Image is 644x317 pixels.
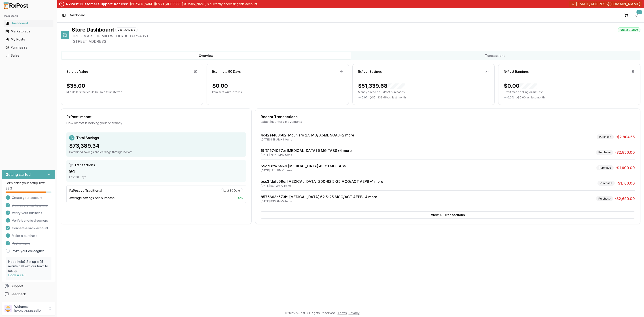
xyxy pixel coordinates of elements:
p: Need help? Set up a 25 minute call with our team to set up. [8,260,49,273]
div: Marketplace [5,29,52,34]
div: Latest inventory movements [261,119,635,124]
span: 0 % [238,196,243,200]
span: Verify beneficial owners [12,218,48,223]
div: RxPost Impact [66,114,246,119]
div: [DATE] 8:21 AM • 2 items [261,184,383,188]
span: [STREET_ADDRESS] [72,39,640,44]
div: Expiring ≤ 90 Days [212,69,241,74]
span: ( - $0.00 ) vs. last month [516,96,545,99]
div: Purchase [597,134,614,139]
h1: Store Dashboard [72,26,114,33]
span: Feedback [11,292,26,296]
p: [EMAIL_ADDRESS][DOMAIN_NAME] [14,309,45,313]
span: Make a purchase [12,234,38,238]
a: Book a call [8,273,25,277]
div: My Posts [5,37,52,42]
div: Dashboard [5,21,52,26]
div: Purchases [5,45,52,50]
a: 55dd32f46a63: [MEDICAL_DATA] 49-51 MG TABS [261,164,346,168]
a: Privacy [349,311,360,315]
span: Browse the marketplace [12,203,48,208]
div: $0.00 [504,82,537,89]
nav: breadcrumb [69,13,85,17]
div: $0.00 [212,82,228,89]
a: Dashboard [4,19,53,27]
h3: Getting started [6,172,31,177]
a: f9f31674077e: [MEDICAL_DATA] 5 MG TABS+4 more [261,148,352,153]
span: Average savings per purchase: [69,196,115,200]
a: Sales [4,51,53,60]
button: Transactions [351,52,640,59]
p: Idle dollars that could be sold / transferred [66,90,197,94]
p: Let's finish your setup first! [6,181,51,185]
div: Purchase [596,196,613,201]
div: Last 30 Days [115,27,138,32]
div: [DATE] 9:18 AM • 3 items [261,138,354,141]
a: bcc3fdefb59e: [MEDICAL_DATA] 200-62.5-25 MCG/ACT AEPB+1 more [261,179,383,184]
div: Purchase [596,150,613,155]
span: -$1,600.00 [615,165,635,170]
button: Support [2,282,55,290]
button: Marketplace [2,28,55,35]
span: [EMAIL_ADDRESS][DOMAIN_NAME] [576,1,640,7]
div: Surplus Value [66,69,88,74]
span: Total Savings [76,135,99,140]
div: Recent Transactions [261,114,635,119]
div: $51,339.68 [358,82,405,89]
span: 0.0 % [362,96,369,99]
img: User avatar [4,305,12,312]
span: 88 % [6,186,13,191]
span: Verify your business [12,211,42,215]
div: RxPost Customer Support Access: [66,1,128,7]
button: Sales [2,52,55,59]
div: Purchase [596,165,614,170]
button: Dashboard [2,20,55,27]
button: My Posts [2,36,55,43]
span: ( - $51,339.68 ) vs. last month [370,96,406,99]
div: 9+ [636,10,642,14]
span: -$2,690.00 [615,196,635,201]
div: Status: Active [618,27,640,32]
div: Last 30 Days [221,188,243,193]
a: Purchases [4,43,53,51]
span: Transactions [74,163,95,167]
div: RxPost Earnings [504,69,529,74]
a: 8575663a573b: [MEDICAL_DATA] 62.5-25 MCG/ACT AEPB+4 more [261,195,377,199]
div: [DATE] 7:52 PM • 5 items [261,153,352,157]
a: Terms [338,311,347,315]
a: Marketplace [4,27,53,35]
a: Invite your colleagues [12,249,44,253]
div: RxPost vs Traditional [69,188,102,193]
p: [PERSON_NAME][EMAIL_ADDRESS][DOMAIN_NAME] is currently accessing this account. [130,2,258,6]
div: Sales [5,53,52,58]
div: $73,389.34 [69,142,243,149]
button: Overview [62,52,351,59]
span: -$2,850.00 [615,150,635,155]
span: -$2,804.65 [616,134,635,140]
a: 4c42e1483b82: Mounjaro 2.5 MG/0.5ML SOAJ+2 more [261,133,354,137]
button: View All Transactions [261,211,635,219]
h2: Main Menu [4,14,53,18]
div: $35.00 [66,82,85,89]
a: My Posts [4,35,53,43]
div: Last 30 Days [69,175,243,179]
p: Imminent write-off risk [212,90,343,94]
button: Feedback [2,290,55,298]
span: Create your account [12,196,42,200]
div: [DATE] 8:16 AM • 5 items [261,200,377,203]
img: RxPost Logo [2,2,30,9]
p: Welcome [14,304,45,309]
div: Combined savings and earnings through RxPost [69,150,243,154]
p: Money saved on RxPost purchases [358,90,489,94]
button: 9+ [633,12,640,19]
div: 94 [69,168,243,174]
span: Connect a bank account [12,226,48,230]
div: [DATE] 12:41 PM • 1 items [261,169,346,172]
span: Post a listing [12,241,30,246]
div: RxPost Savings [358,69,382,74]
p: Profit made selling on RxPost [504,90,635,94]
div: How RxPost is helping your pharmacy [66,121,246,125]
span: Dashboard [69,13,85,17]
span: DRUG MART OF MILLWOOD • # 1093724353 [72,33,640,39]
button: Purchases [2,44,55,51]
